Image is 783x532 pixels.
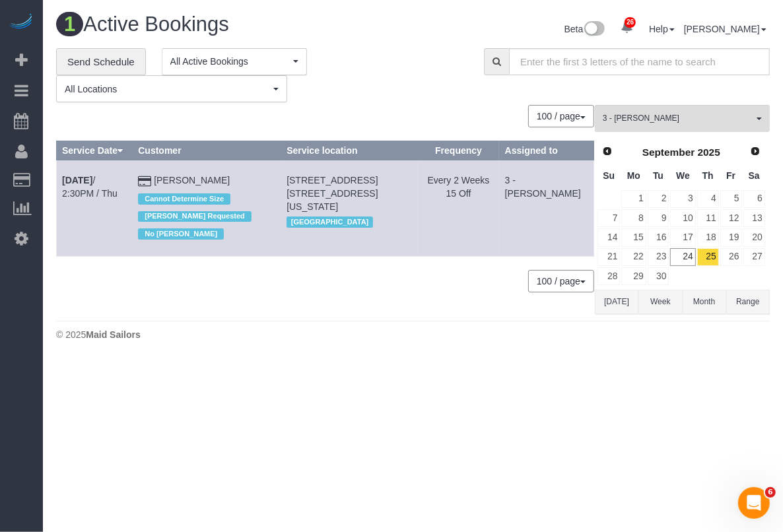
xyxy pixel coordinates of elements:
button: 100 / page [528,270,594,292]
span: 26 [625,17,636,28]
a: 22 [621,248,646,266]
a: 26 [614,13,640,42]
span: Monday [627,170,640,181]
span: Prev [602,146,613,156]
nav: Pagination navigation [529,270,594,292]
span: [GEOGRAPHIC_DATA] [287,216,373,227]
nav: Pagination navigation [529,105,594,127]
a: 1 [621,190,646,208]
span: No [PERSON_NAME] [138,228,224,239]
a: Prev [598,143,617,161]
i: Credit Card Payment [138,177,151,186]
a: 14 [597,228,620,246]
a: 2 [648,190,669,208]
span: Cannot Determine Size [138,193,230,204]
span: 6 [765,487,776,498]
span: September [642,147,695,158]
span: Tuesday [653,170,664,181]
span: All Locations [65,83,270,96]
ol: All Teams [595,105,770,125]
span: 2025 [698,147,720,158]
img: New interface [583,21,605,38]
button: Week [638,290,682,314]
a: 3 [670,190,695,208]
span: 3 - [PERSON_NAME] [603,113,753,124]
span: Next [750,146,761,156]
td: Assigned to [499,160,594,256]
input: Enter the first 3 letters of the name to search [509,48,770,75]
a: 23 [648,248,669,266]
a: 29 [621,267,646,285]
span: 1 [56,12,83,36]
span: Thursday [702,170,714,181]
a: 19 [720,228,742,246]
span: Sunday [603,170,615,181]
a: Next [746,143,765,161]
iframe: Intercom live chat [738,487,770,519]
a: 7 [597,209,620,227]
a: 8 [621,209,646,227]
b: [DATE] [62,175,92,185]
span: Friday [726,170,735,181]
th: Service Date [57,141,133,160]
td: Service location [281,160,418,256]
a: 28 [597,267,620,285]
span: All Active Bookings [170,55,290,68]
button: 3 - [PERSON_NAME] [595,105,770,132]
a: 12 [720,209,742,227]
th: Service location [281,141,418,160]
div: © 2025 [56,328,770,341]
a: 24 [670,248,695,266]
button: Range [726,290,770,314]
a: 11 [697,209,719,227]
a: Help [649,24,675,34]
th: Customer [133,141,281,160]
a: 13 [743,209,765,227]
a: 21 [597,248,620,266]
div: Location [287,213,412,230]
a: 25 [697,248,719,266]
button: 100 / page [528,105,594,127]
a: 30 [648,267,669,285]
a: 5 [720,190,742,208]
span: [PERSON_NAME] Requested [138,211,252,222]
span: Wednesday [676,170,690,181]
strong: Maid Sailors [86,329,140,340]
a: Send Schedule [56,48,146,76]
a: 17 [670,228,695,246]
a: [DATE]/ 2:30PM / Thu [62,175,118,199]
a: 16 [648,228,669,246]
a: Beta [564,24,605,34]
a: 10 [670,209,695,227]
th: Assigned to [499,141,594,160]
td: Frequency [418,160,499,256]
a: 15 [621,228,646,246]
th: Frequency [418,141,499,160]
a: 6 [743,190,765,208]
button: All Locations [56,75,287,102]
img: Automaid Logo [8,13,34,32]
td: Schedule date [57,160,133,256]
a: 20 [743,228,765,246]
a: [PERSON_NAME] [154,175,230,185]
span: [STREET_ADDRESS] [STREET_ADDRESS][US_STATE] [287,175,378,212]
button: [DATE] [595,290,638,314]
a: 27 [743,248,765,266]
h1: Active Bookings [56,13,403,36]
span: Saturday [749,170,760,181]
a: 4 [697,190,719,208]
a: 9 [648,209,669,227]
a: 18 [697,228,719,246]
a: [PERSON_NAME] [684,24,766,34]
a: 26 [720,248,742,266]
td: Customer [133,160,281,256]
button: All Active Bookings [162,48,307,75]
button: Month [683,290,726,314]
